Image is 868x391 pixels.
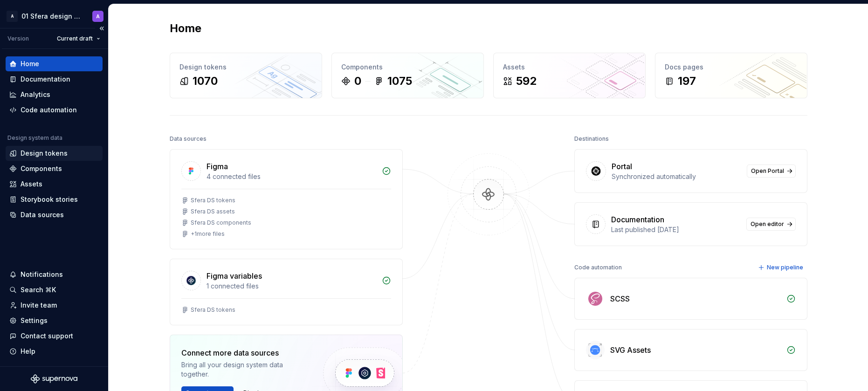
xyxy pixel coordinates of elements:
a: Code automation [6,103,103,117]
button: New pipeline [755,261,807,274]
div: A [7,11,18,22]
div: Home [21,59,39,69]
a: Data sources [6,207,103,222]
a: Open Portal [747,165,796,178]
a: Assets592 [493,53,646,98]
button: Notifications [6,267,103,282]
span: Open editor [751,220,784,228]
div: Destinations [574,132,609,145]
div: 1070 [193,74,218,89]
div: Documentation [21,75,70,84]
svg: Supernova Logo [31,374,77,384]
div: Assets [21,179,42,189]
div: Bring all your design system data together. [181,360,307,379]
div: Design tokens [21,149,68,158]
div: 1 connected files [207,281,376,291]
div: Data sources [21,210,64,220]
button: Help [6,344,103,359]
div: Settings [21,316,48,325]
div: Sfera DS assets [191,208,235,215]
div: 1075 [387,74,412,89]
a: Analytics [6,87,103,102]
span: Open Portal [751,167,784,175]
div: Portal [612,161,632,172]
div: Storybook stories [21,195,78,204]
div: Contact support [21,331,73,341]
div: Version [7,35,29,42]
div: Synchronized automatically [612,172,741,181]
div: 197 [678,74,696,89]
span: New pipeline [767,264,803,271]
div: Components [341,62,474,72]
div: Search ⌘K [21,285,56,295]
div: Assets [503,62,636,72]
div: SCSS [610,293,630,304]
div: Components [21,164,62,173]
div: SVG Assets [610,344,651,356]
div: Sfera DS tokens [191,306,235,314]
h2: Home [170,21,201,36]
a: Design tokens1070 [170,53,322,98]
div: 01 Sfera design system [21,12,81,21]
a: Design tokens [6,146,103,161]
div: 592 [516,74,537,89]
a: Components [6,161,103,176]
div: Connect more data sources [181,347,307,358]
div: Code automation [21,105,77,115]
a: Open editor [746,218,796,231]
div: 0 [354,74,361,89]
a: Figma variables1 connected filesSfera DS tokens [170,259,403,325]
a: Documentation [6,72,103,87]
div: Design tokens [179,62,312,72]
a: Components01075 [331,53,484,98]
div: Analytics [21,90,50,99]
a: Figma4 connected filesSfera DS tokensSfera DS assetsSfera DS components+1more files [170,149,403,249]
div: Figma [207,161,228,172]
div: Last published [DATE] [611,225,741,234]
div: 4 connected files [207,172,376,181]
a: Assets [6,177,103,192]
a: Settings [6,313,103,328]
div: Notifications [21,270,63,279]
div: Figma variables [207,270,262,281]
div: Data sources [170,132,207,145]
button: Collapse sidebar [95,22,108,35]
a: Invite team [6,298,103,313]
button: Contact support [6,329,103,343]
div: Documentation [611,214,664,225]
a: Docs pages197 [655,53,807,98]
div: Invite team [21,301,57,310]
div: Sfera DS tokens [191,197,235,204]
div: Sfera DS components [191,219,251,226]
button: Search ⌘K [6,282,103,297]
div: Help [21,347,35,356]
a: Home [6,56,103,71]
button: Current draft [53,32,104,45]
div: A [96,13,100,20]
div: Design system data [7,134,62,142]
div: Docs pages [665,62,798,72]
button: A01 Sfera design systemA [2,6,106,26]
div: + 1 more files [191,230,225,238]
span: Current draft [57,35,93,42]
a: Storybook stories [6,192,103,207]
div: Code automation [574,261,622,274]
